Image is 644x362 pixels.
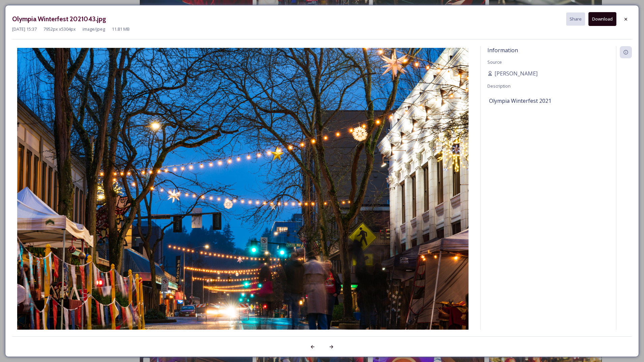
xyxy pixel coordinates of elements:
[112,26,130,32] span: 11.81 MB
[83,26,105,32] span: image/jpeg
[588,12,616,26] button: Download
[487,59,502,65] span: Source
[487,83,511,89] span: Description
[12,48,474,349] img: I0000sVEE8Eg_VTQ.jpg
[494,69,538,78] span: [PERSON_NAME]
[12,26,37,32] span: [DATE] 15:37
[12,14,106,24] h3: Olympia Winterfest 2021043.jpg
[566,12,585,26] button: Share
[43,26,76,32] span: 7952 px x 5304 px
[487,47,518,54] span: Information
[489,97,551,105] span: Olympia Winterfest 2021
